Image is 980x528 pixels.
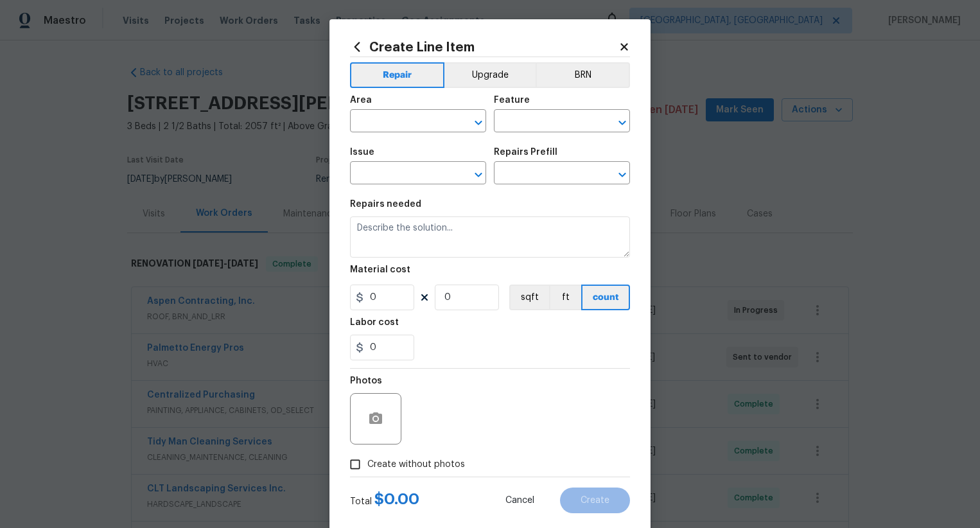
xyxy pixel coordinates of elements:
button: Cancel [485,488,555,513]
h5: Photos [350,376,382,385]
h5: Area [350,96,372,105]
h5: Repairs needed [350,200,421,209]
h5: Material cost [350,265,410,274]
button: BRN [536,62,630,88]
button: Open [613,114,631,132]
h5: Feature [494,96,530,105]
button: Open [613,166,631,184]
span: Create [581,496,609,506]
button: Create [560,488,630,513]
button: count [581,285,630,310]
h5: Repairs Prefill [494,148,557,157]
button: Open [469,166,487,184]
span: Create without photos [367,458,465,471]
h5: Labor cost [350,318,399,327]
span: Cancel [505,496,534,506]
h2: Create Line Item [350,40,618,54]
button: sqft [509,285,549,310]
h5: Issue [350,148,374,157]
span: $ 0.00 [374,491,419,507]
button: Upgrade [444,62,536,88]
div: Total [350,493,419,508]
button: Repair [350,62,444,88]
button: Open [469,114,487,132]
button: ft [549,285,581,310]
